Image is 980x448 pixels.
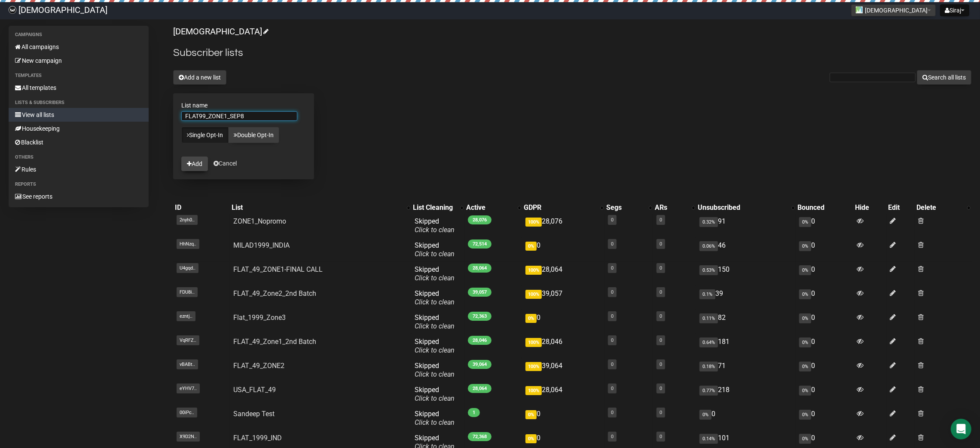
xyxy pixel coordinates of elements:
button: Add [181,156,208,171]
span: 28,064 [468,264,492,273]
a: USA_FLAT_49 [233,386,276,394]
th: Unsubscribed: No sort applied, activate to apply an ascending sort [696,202,796,214]
td: 0 [796,334,853,358]
a: Click to clean [415,418,455,427]
span: 0% [525,314,537,323]
td: 28,064 [522,382,604,406]
td: 0 [696,406,796,430]
span: 100% [525,362,542,371]
span: 0% [699,410,711,420]
td: 0 [796,310,853,334]
th: ID: No sort applied, sorting is disabled [173,202,230,214]
div: Hide [855,203,885,212]
span: 100% [525,218,542,227]
a: 0 [659,386,662,391]
td: 28,046 [522,334,604,358]
span: 39,064 [468,360,492,369]
span: 0% [799,362,811,371]
span: 0% [525,242,537,251]
button: Siraj [940,4,969,16]
input: The name of your new list [181,111,297,121]
td: 46 [696,238,796,262]
th: GDPR: No sort applied, activate to apply an ascending sort [522,202,604,214]
a: 0 [659,289,662,295]
a: FLAT_49_Zone2_2nd Batch [233,289,316,298]
th: ARs: No sort applied, activate to apply an ascending sort [653,202,696,214]
div: Edit [888,203,913,212]
a: 0 [611,265,614,271]
a: ZONE1_Nopromo [233,217,286,225]
span: 0% [799,241,811,251]
span: Skipped [415,313,455,330]
span: Skipped [415,410,455,427]
button: Add a new list [173,70,226,85]
a: 0 [611,338,614,343]
a: 0 [659,265,662,271]
td: 82 [696,310,796,334]
span: 0.77% [699,386,718,396]
label: List name [181,101,306,109]
td: 0 [796,382,853,406]
span: 0% [799,386,811,396]
span: Skipped [415,265,455,282]
td: 39,057 [522,286,604,310]
div: Segs [606,203,644,212]
span: 0% [799,289,811,299]
a: 0 [659,338,662,343]
a: 0 [611,410,614,415]
a: New campaign [9,54,149,68]
a: 0 [611,434,614,439]
span: Skipped [415,338,455,354]
td: 28,064 [522,262,604,286]
td: 0 [796,262,853,286]
span: 00iPc.. [177,408,197,417]
li: Templates [9,71,149,81]
span: vBABt.. [177,359,198,369]
a: Click to clean [415,298,455,306]
td: 0 [796,358,853,382]
th: List: No sort applied, activate to apply an ascending sort [230,202,411,214]
span: 72,363 [468,312,492,321]
td: 71 [696,358,796,382]
a: [DEMOGRAPHIC_DATA] [173,26,267,37]
a: 0 [659,241,662,247]
span: 100% [525,338,542,347]
div: List [232,203,403,212]
span: 72,514 [468,239,492,249]
span: VqRFZ.. [177,335,199,345]
td: 0 [796,238,853,262]
span: 100% [525,386,542,395]
a: 0 [659,313,662,319]
div: Bounced [797,203,852,212]
a: Click to clean [415,226,455,234]
span: ezntj.. [177,311,195,321]
a: Blacklist [9,135,149,149]
button: [DEMOGRAPHIC_DATA] [851,4,936,16]
span: HhNzq.. [177,239,199,249]
td: 28,076 [522,214,604,238]
span: 0% [799,265,811,275]
span: 39,057 [468,288,492,297]
span: 72,368 [468,432,492,441]
li: Others [9,152,149,163]
li: Campaigns [9,30,149,40]
a: 0 [611,217,614,223]
h2: Subscriber lists [173,45,971,61]
th: Bounced: No sort applied, sorting is disabled [796,202,853,214]
div: List Cleaning [413,203,456,212]
span: Skipped [415,386,455,402]
div: Unsubscribed [698,203,787,212]
span: 0% [799,313,811,323]
span: 0.32% [699,217,718,227]
a: 0 [659,362,662,367]
span: Skipped [415,241,455,258]
div: Active [466,203,513,212]
span: 100% [525,266,542,275]
span: 0.64% [699,338,718,347]
td: 39,064 [522,358,604,382]
a: Click to clean [415,274,455,282]
th: Active: No sort applied, activate to apply an ascending sort [464,202,522,214]
a: All campaigns [9,40,149,54]
td: 0 [796,214,853,238]
a: Click to clean [415,346,455,354]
